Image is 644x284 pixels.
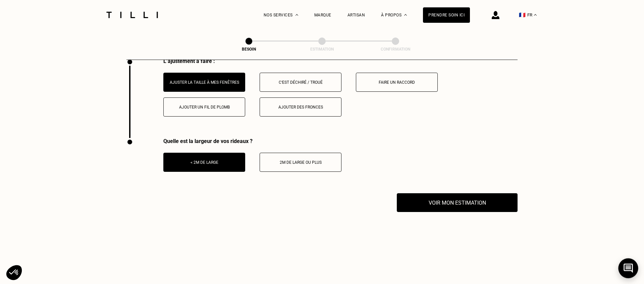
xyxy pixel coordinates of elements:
img: menu déroulant [534,14,537,16]
img: Logo du service de couturière Tilli [104,12,160,18]
img: icône connexion [492,11,499,19]
a: Marque [314,13,331,17]
button: 2m de large ou plus [260,153,341,172]
div: Quelle est la largeur de vos rideaux ? [163,138,341,144]
img: Menu déroulant à propos [404,14,407,16]
div: 2m de large ou plus [263,160,338,165]
button: Ajouter un fil de plomb [163,97,245,117]
button: Faire un raccord [356,73,438,92]
button: Ajuster la taille à mes fenêtres [163,73,245,92]
span: 🇫🇷 [519,12,526,18]
button: < 2m de large [163,153,245,172]
button: Voir mon estimation [397,193,518,212]
div: Estimation [288,47,356,52]
div: Faire un raccord [360,80,434,85]
div: L’ajustement à faire : [163,58,518,64]
div: C‘est déchiré / troué [263,80,338,85]
div: < 2m de large [167,160,241,165]
div: Ajouter un fil de plomb [167,105,241,110]
button: Ajouter des fronces [260,97,341,117]
div: Ajouter des fronces [263,105,338,110]
button: C‘est déchiré / troué [260,73,341,92]
div: Besoin [215,47,282,52]
img: Menu déroulant [296,14,298,16]
div: Confirmation [362,47,429,52]
a: Prendre soin ici [423,7,470,23]
a: Artisan [347,13,365,17]
div: Ajuster la taille à mes fenêtres [167,80,241,85]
